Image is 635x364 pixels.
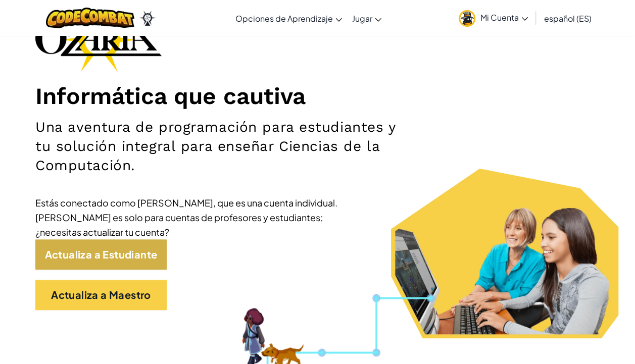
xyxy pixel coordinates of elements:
a: Jugar [347,5,386,32]
span: Opciones de Aprendizaje [235,13,333,24]
a: Actualiza a Estudiante [35,239,167,270]
img: Logotipo de la marca Ozaria [35,7,162,72]
h2: Una aventura de programación para estudiantes y tu solución integral para enseñar Ciencias de la ... [35,118,413,175]
img: Logotipo de CodeCombat [46,8,134,28]
a: Mi Cuenta [454,2,533,34]
a: Opciones de Aprendizaje [230,5,347,32]
a: español (ES) [539,5,597,32]
img: avatar [459,10,475,27]
span: Mi Cuenta [480,12,528,23]
span: español (ES) [544,13,592,24]
img: Ozaria [139,11,156,26]
a: Actualiza a Maestro [35,280,167,310]
span: Jugar [352,13,372,24]
h1: Informática que cautiva [35,82,600,110]
div: Estás conectado como [PERSON_NAME], que es una cuenta individual. [PERSON_NAME] es solo para cuen... [35,195,338,239]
